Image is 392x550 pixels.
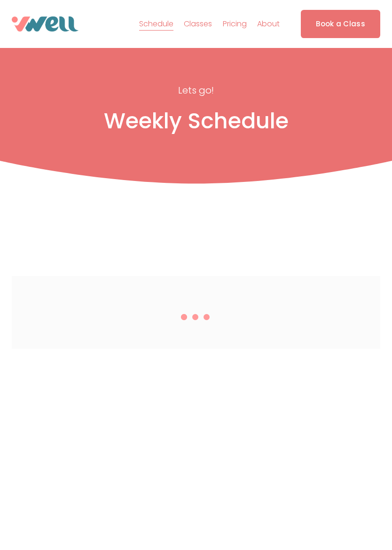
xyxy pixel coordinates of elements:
a: Schedule [139,16,173,31]
span: About [257,17,280,31]
a: folder dropdown [257,16,280,31]
span: Classes [184,17,212,31]
h1: Weekly Schedule [12,108,380,134]
a: folder dropdown [184,16,212,31]
a: Pricing [223,16,247,31]
a: Book a Class [301,10,380,38]
img: VWell [12,16,78,31]
p: Lets go! [121,82,271,99]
